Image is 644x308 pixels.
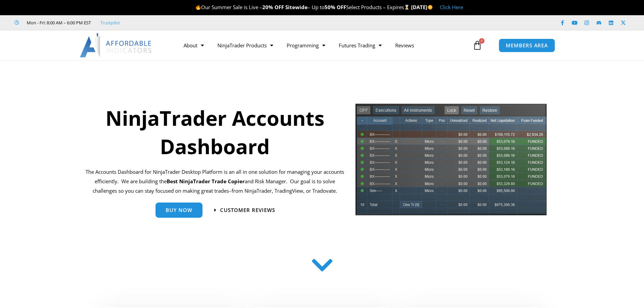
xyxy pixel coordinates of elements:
span: Our Summer Sale is Live – – Up to Select Products – Expires [195,4,411,10]
a: Click Here [440,4,463,10]
img: LogoAI | Affordable Indicators – NinjaTrader [80,33,152,57]
img: 🔥 [196,5,201,10]
span: 0 [479,38,484,44]
strong: [DATE] [411,4,433,10]
p: The Accounts Dashboard for NinjaTrader Desktop Platform is an all in one solution for managing yo... [84,167,346,196]
a: Reviews [388,38,421,53]
a: 0 [462,35,492,55]
span: Buy Now [166,208,192,213]
a: MEMBERS AREA [499,39,555,52]
img: ⌛ [404,5,409,10]
strong: Sitewide [285,4,308,10]
strong: 20% OFF [262,4,284,10]
span: Mon - Fri: 8:00 AM – 6:00 PM EST [25,19,91,27]
h1: NinjaTrader Accounts Dashboard [84,104,346,161]
span: MEMBERS AREA [506,43,548,48]
strong: 50% OFF [325,4,346,10]
span: – [229,187,232,194]
a: NinjaTrader Products [211,38,280,53]
a: Programming [280,38,332,53]
a: Customer Reviews [214,208,275,213]
nav: Menu [177,38,471,53]
a: About [177,38,211,53]
img: tradecopier | Affordable Indicators – NinjaTrader [355,103,547,221]
strong: Best NinjaTrader Trade Copier [167,178,245,185]
span: Customer Reviews [220,208,275,213]
img: 🌞 [428,5,433,10]
a: Buy Now [156,203,202,218]
a: Futures Trading [332,38,388,53]
a: Trustpilot [100,19,120,27]
span: from NinjaTrader, TradingView, or Tradovate. [232,187,337,194]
